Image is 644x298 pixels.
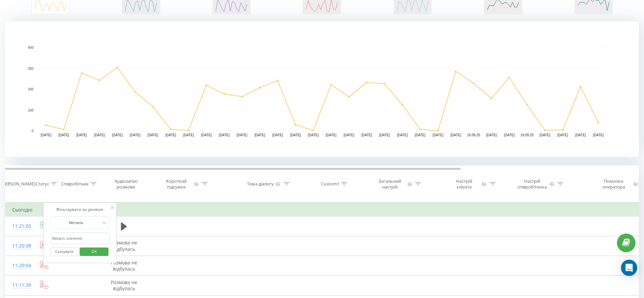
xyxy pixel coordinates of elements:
[28,46,34,49] text: 400
[486,133,497,137] text: [DATE]
[28,108,34,112] text: 100
[28,67,34,71] text: 300
[520,133,534,137] text: 19.09.25
[109,178,142,190] div: Аудіозапис розмови
[326,133,337,137] text: [DATE]
[593,133,604,137] text: [DATE]
[111,279,137,292] span: Розмова не відбулась
[36,181,49,187] div: Статус
[467,133,480,137] text: 16.09.25
[111,259,137,272] span: Розмова не відбулась
[12,220,26,233] div: 11:21:05
[41,133,51,137] text: [DATE]
[112,133,123,137] text: [DATE]
[12,279,26,292] div: 11:11:39
[540,133,550,137] text: [DATE]
[415,133,426,137] text: [DATE]
[94,133,105,137] text: [DATE]
[50,206,110,213] div: Фільтрувати за умовою
[361,133,372,137] text: [DATE]
[272,133,283,137] text: [DATE]
[5,21,639,157] svg: A chart.
[308,133,319,137] text: [DATE]
[61,181,89,187] div: Співробітник
[76,133,87,137] text: [DATE]
[575,133,586,137] text: [DATE]
[254,133,265,137] text: [DATE]
[160,178,193,190] div: Короткий підсумок
[148,133,159,137] text: [DATE]
[32,129,34,133] text: 0
[321,181,339,187] div: Custom1
[557,133,568,137] text: [DATE]
[219,133,230,137] text: [DATE]
[448,178,480,190] div: Настрій клієнта
[28,87,34,91] text: 200
[111,239,137,252] span: Розмова не відбулась
[621,260,637,276] div: Open Intercom Messenger
[237,133,248,137] text: [DATE]
[80,247,109,256] button: OK
[290,133,301,137] text: [DATE]
[130,133,141,137] text: [DATE]
[595,178,632,190] div: Помилки оператора
[59,133,69,137] text: [DATE]
[183,133,194,137] text: [DATE]
[165,133,176,137] text: [DATE]
[433,133,443,137] text: [DATE]
[374,178,406,190] div: Загальний настрій
[1,181,35,187] div: [PERSON_NAME]
[247,181,274,187] div: Тема діалогу
[397,133,408,137] text: [DATE]
[516,178,548,190] div: Настрій співробітника
[201,133,212,137] text: [DATE]
[504,133,515,137] text: [DATE]
[12,259,26,272] div: 11:20:04
[50,247,79,256] button: Скасувати
[379,133,390,137] text: [DATE]
[85,246,104,257] span: OK
[451,133,461,137] text: [DATE]
[344,133,354,137] text: [DATE]
[50,233,110,244] input: Введіть значення
[12,239,26,253] div: 11:20:08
